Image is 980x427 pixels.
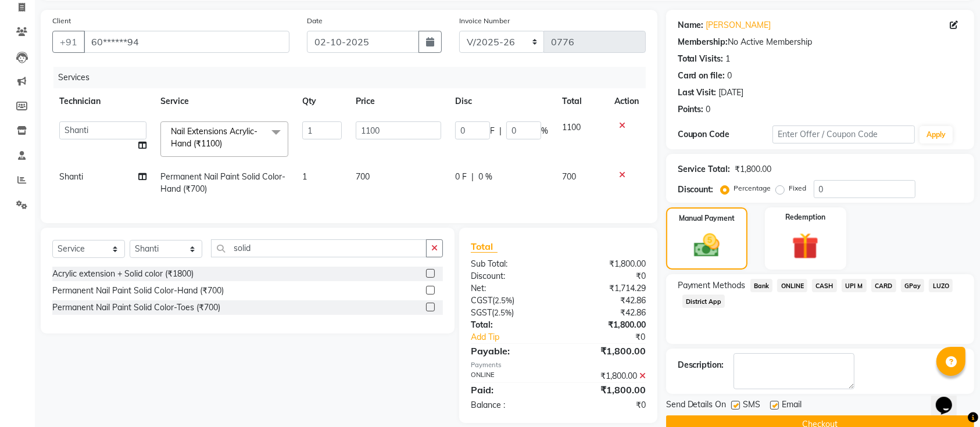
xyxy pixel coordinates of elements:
[706,19,771,31] a: [PERSON_NAME]
[558,282,654,295] div: ₹1,714.29
[929,279,953,292] span: LUZO
[607,88,646,114] th: Action
[678,279,746,292] span: Payment Methods
[678,128,772,141] div: Coupon Code
[734,183,771,193] label: Percentage
[478,171,492,183] span: 0 %
[777,279,807,292] span: ONLINE
[901,279,925,292] span: GPay
[682,295,725,308] span: District App
[678,184,714,196] div: Discount:
[558,319,654,331] div: ₹1,800.00
[686,231,728,260] img: _cash.svg
[678,359,724,371] div: Description:
[160,171,285,194] span: Permanent Nail Paint Solid Color-Hand (₹700)
[471,295,492,306] span: CGST
[920,126,953,143] button: Apply
[302,171,307,182] span: 1
[558,270,654,282] div: ₹0
[558,295,654,307] div: ₹42.86
[53,67,654,88] div: Services
[462,383,558,397] div: Paid:
[726,53,731,65] div: 1
[462,307,558,319] div: ( )
[52,16,71,26] label: Client
[490,125,495,137] span: F
[562,171,576,182] span: 700
[812,279,837,292] span: CASH
[52,31,85,53] button: +91
[558,399,654,411] div: ₹0
[471,307,492,318] span: SGST
[462,331,574,343] a: Add Tip
[931,381,968,415] iframe: chat widget
[541,125,548,137] span: %
[59,171,83,182] span: Shanti
[52,88,153,114] th: Technician
[574,331,654,343] div: ₹0
[499,125,502,137] span: |
[448,88,555,114] th: Disc
[494,308,512,317] span: 2.5%
[842,279,867,292] span: UPI M
[558,307,654,319] div: ₹42.86
[462,344,558,358] div: Payable:
[735,163,772,175] div: ₹1,800.00
[455,171,467,183] span: 0 F
[678,19,704,31] div: Name:
[785,212,825,223] label: Redemption
[784,229,827,263] img: _gift.svg
[558,370,654,382] div: ₹1,800.00
[462,399,558,411] div: Balance :
[471,360,646,370] div: Payments
[558,344,654,358] div: ₹1,800.00
[666,399,727,413] span: Send Details On
[462,370,558,382] div: ONLINE
[462,295,558,307] div: ( )
[153,88,295,114] th: Service
[84,31,289,53] input: Search by Name/Mobile/Email/Code
[678,87,717,99] div: Last Visit:
[706,103,711,116] div: 0
[52,285,224,297] div: Permanent Nail Paint Solid Color-Hand (₹700)
[558,258,654,270] div: ₹1,800.00
[471,171,474,183] span: |
[295,88,349,114] th: Qty
[728,70,732,82] div: 0
[462,319,558,331] div: Total:
[52,268,194,280] div: Acrylic extension + Solid color (₹1800)
[871,279,896,292] span: CARD
[678,53,724,65] div: Total Visits:
[678,36,963,48] div: No Active Membership
[462,282,558,295] div: Net:
[678,163,731,175] div: Service Total:
[743,399,761,413] span: SMS
[558,383,654,397] div: ₹1,800.00
[782,399,802,413] span: Email
[562,122,581,132] span: 1100
[750,279,773,292] span: Bank
[555,88,607,114] th: Total
[772,125,915,143] input: Enter Offer / Coupon Code
[789,183,807,193] label: Fixed
[459,16,510,26] label: Invoice Number
[171,126,257,149] span: Nail Extensions Acrylic-Hand (₹1100)
[52,302,220,314] div: Permanent Nail Paint Solid Color-Toes (₹700)
[678,36,728,48] div: Membership:
[719,87,744,99] div: [DATE]
[678,70,725,82] div: Card on file:
[356,171,370,182] span: 700
[679,213,735,224] label: Manual Payment
[495,296,512,305] span: 2.5%
[462,270,558,282] div: Discount:
[462,258,558,270] div: Sub Total:
[307,16,323,26] label: Date
[222,138,227,149] a: x
[349,88,448,114] th: Price
[211,239,427,257] input: Search or Scan
[471,241,498,253] span: Total
[678,103,704,116] div: Points:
